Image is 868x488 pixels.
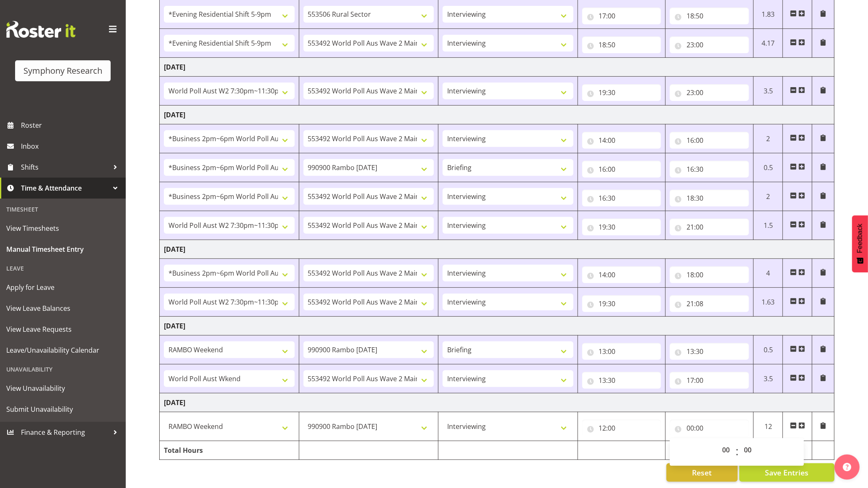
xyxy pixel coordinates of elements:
[2,361,124,378] div: Unavailability
[670,161,749,178] input: Click to select...
[754,153,783,182] td: 0.5
[160,393,834,412] td: [DATE]
[670,8,749,24] input: Click to select...
[754,364,783,393] td: 3.5
[582,343,661,360] input: Click to select...
[670,36,749,53] input: Click to select...
[692,467,712,478] span: Reset
[670,84,749,101] input: Click to select...
[670,132,749,149] input: Click to select...
[2,201,124,218] div: Timesheet
[843,463,851,471] img: help-xxl-2.png
[21,140,122,152] span: Inbox
[6,302,119,315] span: View Leave Balances
[754,124,783,153] td: 2
[670,295,749,312] input: Click to select...
[856,224,864,253] span: Feedback
[754,29,783,58] td: 4.17
[670,372,749,389] input: Click to select...
[582,266,661,283] input: Click to select...
[754,211,783,240] td: 1.5
[6,344,119,356] span: Leave/Unavailability Calendar
[6,281,119,294] span: Apply for Leave
[2,298,124,319] a: View Leave Balances
[670,420,749,436] input: Click to select...
[582,219,661,235] input: Click to select...
[666,463,738,482] button: Reset
[2,399,124,420] a: Submit Unavailability
[6,382,119,395] span: View Unavailability
[754,412,783,441] td: 12
[6,21,75,38] img: Rosterit website logo
[670,343,749,360] input: Click to select...
[736,442,738,462] span: :
[670,190,749,207] input: Click to select...
[754,336,783,364] td: 0.5
[160,441,299,460] td: Total Hours
[582,295,661,312] input: Click to select...
[670,219,749,235] input: Click to select...
[582,84,661,101] input: Click to select...
[582,161,661,178] input: Click to select...
[582,190,661,207] input: Click to select...
[2,319,124,340] a: View Leave Requests
[160,106,834,124] td: [DATE]
[754,259,783,288] td: 4
[582,132,661,149] input: Click to select...
[582,420,661,436] input: Click to select...
[852,215,868,272] button: Feedback - Show survey
[160,317,834,336] td: [DATE]
[765,467,808,478] span: Save Entries
[754,182,783,211] td: 2
[2,277,124,298] a: Apply for Leave
[582,8,661,24] input: Click to select...
[21,161,109,173] span: Shifts
[23,65,102,77] div: Symphony Research
[2,340,124,361] a: Leave/Unavailability Calendar
[6,222,119,235] span: View Timesheets
[754,288,783,317] td: 1.63
[2,378,124,399] a: View Unavailability
[160,58,834,77] td: [DATE]
[2,239,124,260] a: Manual Timesheet Entry
[2,260,124,277] div: Leave
[670,266,749,283] input: Click to select...
[21,182,109,194] span: Time & Attendance
[2,218,124,239] a: View Timesheets
[21,119,122,132] span: Roster
[160,240,834,259] td: [DATE]
[582,372,661,389] input: Click to select...
[6,243,119,256] span: Manual Timesheet Entry
[6,323,119,336] span: View Leave Requests
[754,77,783,106] td: 3.5
[582,36,661,53] input: Click to select...
[6,403,119,416] span: Submit Unavailability
[21,426,109,439] span: Finance & Reporting
[739,463,834,482] button: Save Entries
